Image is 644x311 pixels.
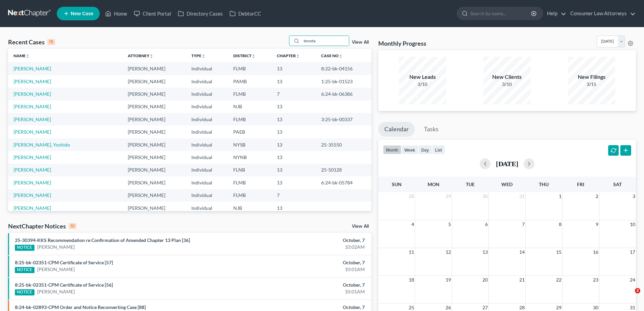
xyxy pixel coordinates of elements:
[228,88,271,100] td: FLMB
[483,73,531,81] div: New Clients
[521,220,525,228] span: 7
[296,54,300,58] i: unfold_more
[186,176,228,189] td: Individual
[14,154,51,160] a: [PERSON_NAME]
[501,181,512,187] span: Wed
[122,138,186,151] td: [PERSON_NAME]
[15,304,146,310] a: 8:24-bk-02893-CPM Order and Notice Reconverting Case [88]
[595,220,599,228] span: 9
[37,288,75,295] a: [PERSON_NAME]
[228,202,271,214] td: NJB
[71,11,93,16] span: New Case
[302,36,349,46] input: Search by name...
[15,267,34,273] div: NOTICE
[228,62,271,75] td: FLMB
[186,151,228,163] td: Individual
[271,164,316,176] td: 13
[186,138,228,151] td: Individual
[130,7,174,20] a: Client Portal
[635,288,640,293] span: 2
[14,116,51,122] a: [PERSON_NAME]
[186,126,228,138] td: Individual
[191,53,206,58] a: Typeunfold_more
[14,167,51,173] a: [PERSON_NAME]
[271,101,316,113] td: 13
[482,248,488,256] span: 13
[470,7,532,20] input: Search by name...
[102,7,130,20] a: Home
[271,189,316,202] td: 7
[122,101,186,113] td: [PERSON_NAME]
[186,62,228,75] td: Individual
[316,75,371,88] td: 1:25-bk-01523
[122,202,186,214] td: [PERSON_NAME]
[253,304,365,311] div: October, 7
[14,53,30,58] a: Nameunfold_more
[401,145,418,154] button: week
[445,276,452,284] span: 19
[392,181,402,187] span: Sun
[122,62,186,75] td: [PERSON_NAME]
[186,75,228,88] td: Individual
[519,276,525,284] span: 21
[228,126,271,138] td: PAEB
[228,138,271,151] td: NYSB
[15,245,34,251] div: NOTICE
[519,192,525,200] span: 31
[14,205,51,211] a: [PERSON_NAME]
[352,40,369,45] a: View All
[122,75,186,88] td: [PERSON_NAME]
[621,288,637,304] iframe: Intercom live chat
[629,220,636,228] span: 10
[316,164,371,176] td: 25-50128
[271,88,316,100] td: 7
[352,224,369,229] a: View All
[595,192,599,200] span: 2
[186,189,228,202] td: Individual
[445,248,452,256] span: 12
[122,126,186,138] td: [PERSON_NAME]
[14,142,70,148] a: [PERSON_NAME], Yoshido
[15,289,34,295] div: NOTICE
[544,7,566,20] a: Help
[378,39,426,47] h3: Monthly Progress
[568,81,615,88] div: 3/15
[378,122,415,137] a: Calendar
[253,282,365,288] div: October, 7
[321,53,343,58] a: Case Nounfold_more
[567,7,636,20] a: Consumer Law Attorneys
[632,192,636,200] span: 3
[555,276,562,284] span: 22
[122,189,186,202] td: [PERSON_NAME]
[568,73,615,81] div: New Filings
[466,181,475,187] span: Tue
[14,91,51,97] a: [PERSON_NAME]
[122,164,186,176] td: [PERSON_NAME]
[174,7,226,20] a: Directory Cases
[482,192,488,200] span: 30
[15,237,190,243] a: 25-30394-KKS Recommendation re Confirmation of Amended Chapter 13 Plan [36]
[122,88,186,100] td: [PERSON_NAME]
[577,181,584,187] span: Fri
[408,192,415,200] span: 28
[592,276,599,284] span: 23
[445,192,452,200] span: 29
[418,122,445,137] a: Tasks
[383,145,401,154] button: month
[271,75,316,88] td: 13
[228,75,271,88] td: PAMB
[555,248,562,256] span: 15
[37,266,75,273] a: [PERSON_NAME]
[122,113,186,126] td: [PERSON_NAME]
[629,248,636,256] span: 17
[418,145,432,154] button: day
[122,151,186,163] td: [PERSON_NAME]
[271,151,316,163] td: 13
[253,237,365,244] div: October, 7
[399,81,446,88] div: 3/10
[252,54,256,58] i: unfold_more
[271,202,316,214] td: 13
[149,54,153,58] i: unfold_more
[519,248,525,256] span: 14
[558,220,562,228] span: 8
